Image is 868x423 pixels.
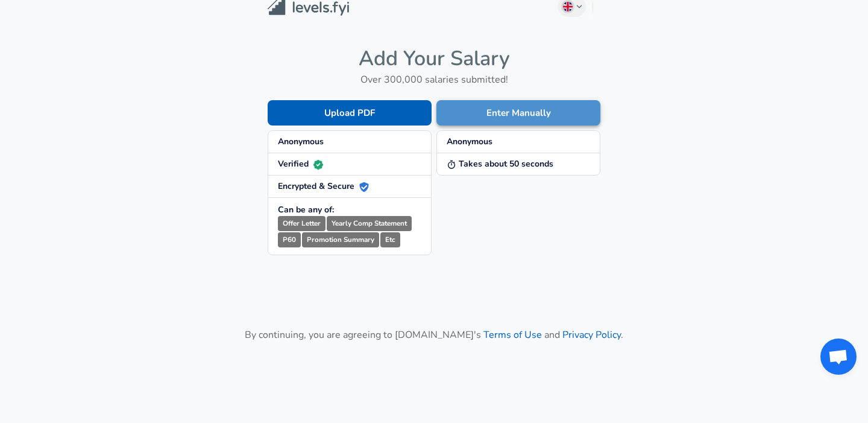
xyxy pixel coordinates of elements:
img: English (UK) [563,2,573,11]
h4: Add Your Salary [268,46,600,71]
small: P60 [278,232,301,247]
strong: Can be any of: [278,204,334,215]
strong: Anonymous [447,136,492,147]
small: Etc [380,232,400,247]
strong: Anonymous [278,136,324,147]
a: Privacy Policy [562,328,621,342]
button: Enter Manually [436,100,600,126]
small: Yearly Comp Statement [327,216,412,231]
h6: Over 300,000 salaries submitted! [268,71,600,88]
small: Offer Letter [278,216,325,231]
button: Upload PDF [268,100,432,126]
a: Terms of Use [483,328,542,342]
strong: Takes about 50 seconds [447,158,553,170]
div: Open chat [820,339,857,375]
small: Promotion Summary [302,232,379,247]
strong: Verified [278,158,323,170]
strong: Encrypted & Secure [278,180,369,192]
